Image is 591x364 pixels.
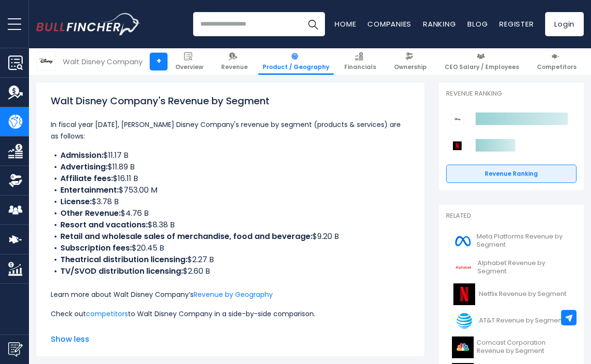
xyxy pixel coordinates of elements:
a: Home [335,19,356,29]
p: Revenue Ranking [446,90,577,98]
li: $4.76 B [51,208,410,219]
img: META logo [452,230,474,252]
div: Walt Disney Company [63,56,142,67]
a: Ownership [390,48,431,75]
a: Ranking [423,19,456,29]
span: Revenue [221,63,248,71]
img: DIS logo [37,52,55,70]
span: Show less [51,334,410,345]
img: NFLX logo [452,283,476,305]
a: competitors [86,309,128,319]
span: Netflix Revenue by Segment [479,290,566,298]
span: Competitors [537,63,577,71]
b: Advertising: [60,161,108,172]
img: GOOGL logo [452,257,475,279]
a: AT&T Revenue by Segment [446,308,577,334]
b: TV/SVOD distribution licensing: [60,266,183,277]
p: In fiscal year [DATE], [PERSON_NAME] Disney Company's revenue by segment (products & services) ar... [51,119,410,142]
li: $11.17 B [51,150,410,161]
b: Affiliate fees: [60,173,113,184]
b: Admission: [60,150,103,161]
li: $9.20 B [51,231,410,242]
span: CEO Salary / Employees [445,63,519,71]
p: Learn more about Walt Disney Company’s [51,289,410,300]
a: Blog [467,19,488,29]
span: Comcast Corporation Revenue by Segment [477,339,571,355]
h1: Walt Disney Company's Revenue by Segment [51,94,410,108]
b: Resort and vacations: [60,219,148,230]
img: Ownership [8,173,23,188]
a: Comcast Corporation Revenue by Segment [446,334,577,361]
b: Other Revenue: [60,208,121,219]
a: Revenue Ranking [446,165,577,183]
a: CEO Salary / Employees [440,48,523,75]
span: AT&T Revenue by Segment [479,317,564,325]
p: Check out to Walt Disney Company in a side-by-side comparison. [51,308,410,320]
p: Related [446,212,577,220]
img: Bullfincher logo [36,13,141,35]
a: Go to homepage [36,13,140,35]
li: $3.78 B [51,196,410,208]
img: Netflix competitors logo [451,140,464,152]
img: CMCSA logo [452,336,474,358]
a: Netflix Revenue by Segment [446,281,577,308]
b: Retail and wholesale sales of merchandise, food and beverage: [60,231,312,242]
b: Theatrical distribution licensing: [60,254,187,265]
span: Meta Platforms Revenue by Segment [477,233,571,249]
a: Revenue by Geography [194,290,273,299]
a: Product / Geography [258,48,334,75]
li: $20.45 B [51,242,410,254]
a: Login [545,12,584,36]
img: Walt Disney Company competitors logo [451,113,464,126]
li: $753.00 M [51,184,410,196]
a: Financials [340,48,380,75]
button: Search [301,12,325,36]
b: Subscription fees: [60,242,132,253]
a: Alphabet Revenue by Segment [446,254,577,281]
a: Overview [171,48,208,75]
b: Entertainment: [60,184,119,196]
li: $16.11 B [51,173,410,184]
span: Overview [175,63,203,71]
li: $8.38 B [51,219,410,231]
span: Alphabet Revenue by Segment [478,259,571,276]
li: $2.60 B [51,266,410,277]
b: License: [60,196,92,207]
a: Revenue [217,48,252,75]
li: $11.89 B [51,161,410,173]
a: Companies [367,19,411,29]
a: + [150,53,168,70]
a: Competitors [533,48,581,75]
li: $2.27 B [51,254,410,266]
span: Product / Geography [263,63,329,71]
a: Register [499,19,534,29]
a: Meta Platforms Revenue by Segment [446,228,577,254]
img: T logo [452,310,476,332]
span: Ownership [394,63,427,71]
span: Financials [344,63,376,71]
